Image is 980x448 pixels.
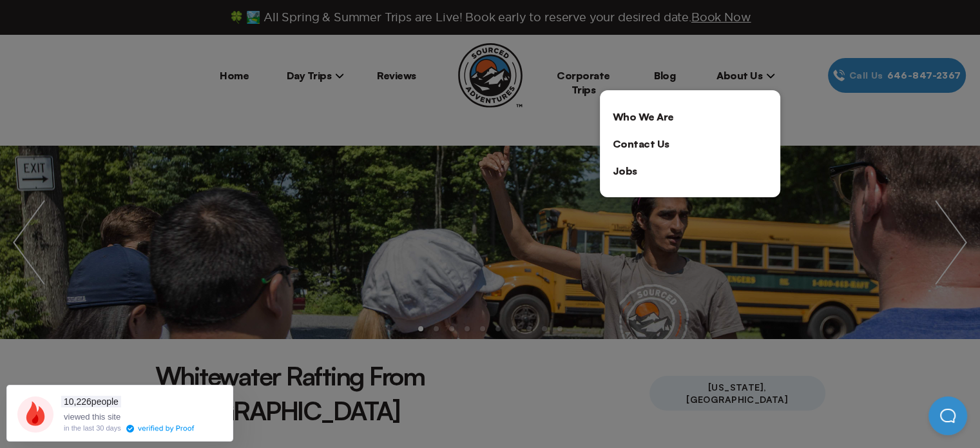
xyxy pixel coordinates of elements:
[64,425,121,432] div: in the last 30 days
[600,103,780,130] a: Who We Are
[600,157,780,184] a: Jobs
[64,412,120,422] span: viewed this site
[928,396,967,435] iframe: Help Scout Beacon - Open
[64,396,91,407] span: 10,226
[600,130,780,157] a: Contact Us
[61,396,121,407] span: people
